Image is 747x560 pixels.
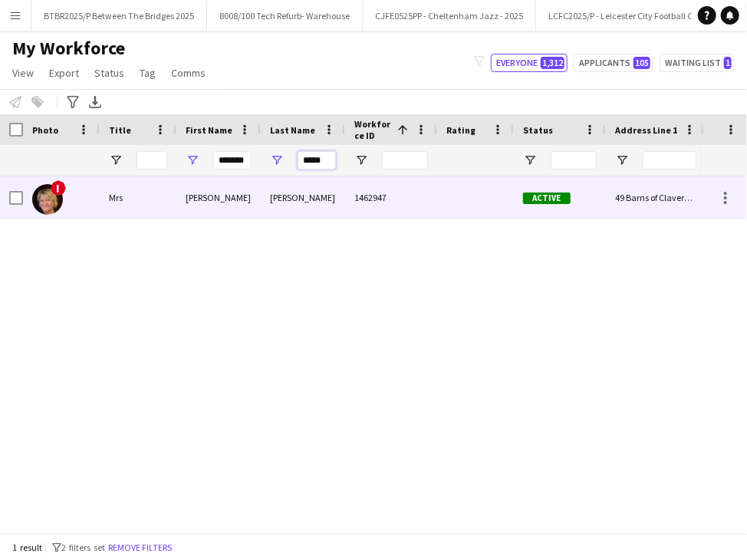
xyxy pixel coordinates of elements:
button: Waiting list1 [660,54,735,72]
input: Status Filter Input [551,151,597,170]
a: Comms [165,63,212,83]
button: CJFE0525PP - Cheltenham Jazz - 2025 [363,1,536,31]
app-action-btn: Export XLSX [86,93,104,111]
input: First Name Filter Input [213,151,252,170]
div: 1462947 [345,176,437,219]
span: Status [523,124,553,136]
span: Workforce ID [354,118,391,141]
a: Status [88,63,130,83]
a: View [6,63,40,83]
button: Everyone1,312 [491,54,568,72]
span: Rating [446,124,476,136]
div: [PERSON_NAME] [176,176,261,219]
button: Open Filter Menu [354,153,368,167]
a: Export [43,63,85,83]
img: Kirsten Smith [32,184,63,215]
input: Title Filter Input [137,151,167,170]
button: Open Filter Menu [270,153,284,167]
span: 1 [724,57,732,69]
span: 2 filters set [61,542,105,553]
div: Mrs [100,176,176,219]
span: View [12,66,34,80]
button: Open Filter Menu [109,153,123,167]
span: Last Name [270,124,315,136]
div: [PERSON_NAME] [261,176,345,219]
button: Applicants105 [574,54,653,72]
button: 8008/100 Tech Refurb- Warehouse [207,1,363,31]
button: Open Filter Menu [615,153,629,167]
span: Export [49,66,79,80]
span: Photo [32,124,58,136]
input: Address Line 1 Filter Input [643,151,696,170]
a: Tag [133,63,162,83]
div: 49 Barns of Claverhouse [606,176,706,219]
span: Tag [140,66,156,80]
span: First Name [186,124,232,136]
button: Open Filter Menu [523,153,537,167]
span: Active [523,193,571,204]
span: Address Line 1 [615,124,677,136]
input: Workforce ID Filter Input [382,151,428,170]
span: Status [94,66,124,80]
span: ! [51,180,66,196]
app-action-btn: Advanced filters [64,93,82,111]
span: My Workforce [12,37,125,60]
input: Last Name Filter Input [298,151,336,170]
span: 1,312 [541,57,564,69]
button: BTBR2025/P Between The Bridges 2025 [31,1,207,31]
span: Comms [171,66,206,80]
button: Open Filter Menu [186,153,199,167]
button: Remove filters [105,539,175,556]
span: 105 [633,57,650,69]
span: Title [109,124,131,136]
